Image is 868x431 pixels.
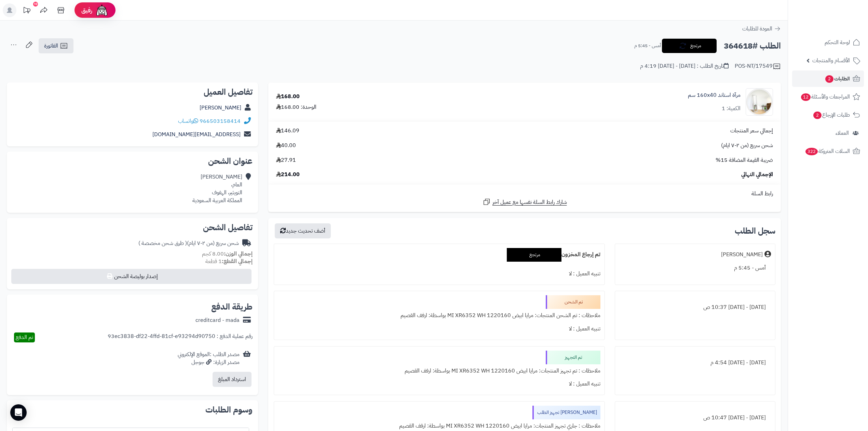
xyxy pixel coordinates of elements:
[721,142,773,149] span: شحن سريع (من ٢-٧ ايام)
[724,39,781,53] h2: الطلب #364618
[735,227,775,235] h3: سجل الطلب
[138,239,239,247] div: شحن سريع (من ٢-٧ ايام)
[108,332,253,342] div: رقم عملية الدفع : 93ec3838-df22-4ffd-81cf-e93294d90750
[532,406,600,419] div: [PERSON_NAME] تجهيز الطلب
[39,38,73,53] a: الفاتورة
[813,112,822,119] span: 2
[619,356,771,369] div: [DATE] - [DATE] 4:54 م
[200,104,241,112] a: [PERSON_NAME]
[271,190,778,198] div: رابط السلة
[746,88,773,116] img: c62a9f10e497b49eed697e3da4d3e3571643905760-WhatsApp%20Image%202022-02-03%20at%207.24.37%20PM-90x9...
[825,38,850,47] span: لوحة التحكم
[200,117,241,125] a: 966503158414
[178,117,198,125] a: واتساب
[213,372,252,387] button: استرداد المبلغ
[825,75,834,83] span: 2
[822,14,862,29] img: logo-2.png
[44,42,58,50] span: الفاتورة
[640,62,729,70] div: تاريخ الطلب : [DATE] - [DATE] 4:19 م
[33,2,38,6] div: 10
[546,351,600,364] div: تم التجهيز
[276,171,300,179] span: 214.00
[276,103,316,111] div: الوحدة: 168.00
[662,39,717,53] button: مرتجع
[205,257,253,265] small: 1 قطعة
[619,411,771,425] div: [DATE] - [DATE] 10:47 ص
[275,223,331,238] button: أضف تحديث جديد
[81,6,92,14] span: رفيق
[278,322,600,336] div: تنبيه العميل : لا
[812,56,850,65] span: الأقسام والمنتجات
[801,93,811,101] span: 12
[619,261,771,275] div: أمس - 5:45 م
[224,250,253,258] strong: إجمالي الوزن:
[192,173,242,204] div: [PERSON_NAME] العام، التويثير، الهفوف المملكة العربية السعودية
[619,301,771,314] div: [DATE] - [DATE] 10:37 ص
[12,88,253,96] h2: تفاصيل العميل
[278,267,600,280] div: تنبيه العميل : لا
[492,198,567,206] span: شارك رابط السلة نفسها مع عميل آخر
[11,269,252,284] button: إصدار بوليصة الشحن
[276,93,300,101] div: 168.00
[202,250,253,258] small: 8.00 كجم
[721,251,763,259] div: [PERSON_NAME]
[722,105,741,113] div: الكمية: 1
[688,91,741,99] a: مرآة استاند 160x40 سم
[805,146,850,156] span: السلات المتروكة
[278,364,600,378] div: ملاحظات : تم تجهيز المنتجات: مرايا ابيض MI XR6352 WH 1220160 بواسطة: ارفف القصيم
[276,127,299,135] span: 146.09
[211,303,253,311] h2: طريقة الدفع
[813,110,850,120] span: طلبات الإرجاع
[792,107,864,123] a: طلبات الإرجاع2
[16,333,33,341] span: تم الدفع
[483,198,567,206] a: شارك رابط السلة نفسها مع عميل آخر
[10,404,27,421] div: Open Intercom Messenger
[12,157,253,165] h2: عنوان الشحن
[741,171,773,179] span: الإجمالي النهائي
[178,358,240,366] div: مصدر الزيارة: جوجل
[825,74,850,83] span: الطلبات
[138,239,187,247] span: ( طرق شحن مخصصة )
[735,62,781,70] div: POS-NT/17549
[836,128,849,138] span: العملاء
[792,143,864,159] a: السلات المتروكة322
[792,70,864,87] a: الطلبات2
[152,130,241,139] a: [EMAIL_ADDRESS][DOMAIN_NAME]
[634,42,661,49] small: أمس - 5:45 م
[18,3,35,19] a: تحديثات المنصة
[12,223,253,232] h2: تفاصيل الشحن
[792,125,864,141] a: العملاء
[278,309,600,322] div: ملاحظات : تم الشحن المنتجات: مرايا ابيض MI XR6352 WH 1220160 بواسطة: ارفف القصيم
[742,25,772,33] span: العودة للطلبات
[800,92,850,102] span: المراجعات والأسئلة
[276,142,296,149] span: 40.00
[805,148,818,156] span: 322
[792,89,864,105] a: المراجعات والأسئلة12
[546,295,600,309] div: تم الشحن
[742,25,781,33] a: العودة للطلبات
[178,351,240,366] div: مصدر الطلب :الموقع الإلكتروني
[278,377,600,391] div: تنبيه العميل : لا
[276,156,296,164] span: 27.91
[507,248,561,262] div: مرتجع
[561,250,600,259] b: تم إرجاع المخزون
[95,3,109,17] img: ai-face.png
[222,257,253,265] strong: إجمالي القطع:
[195,316,240,324] div: creditcard - mada
[716,156,773,164] span: ضريبة القيمة المضافة 15%
[12,406,253,414] h2: وسوم الطلبات
[792,34,864,51] a: لوحة التحكم
[730,127,773,135] span: إجمالي سعر المنتجات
